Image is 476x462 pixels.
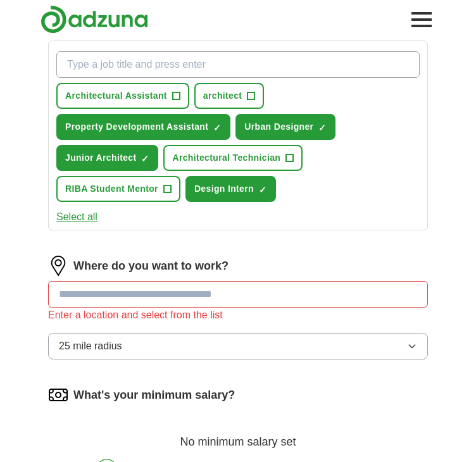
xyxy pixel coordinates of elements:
button: Junior Architect✓ [56,145,158,171]
button: RIBA Student Mentor [56,176,180,202]
button: Select all [56,209,97,225]
label: Where do you want to work? [73,258,229,275]
div: Enter a location and select from the list [48,308,428,323]
button: Property Development Assistant✓ [56,114,230,140]
button: architect [194,83,265,109]
span: 25 mile radius [59,339,122,354]
input: Type a job title and press enter [56,51,420,78]
button: 25 mile radius [48,333,428,359]
span: ✓ [259,185,266,195]
span: ✓ [318,123,326,133]
img: location.png [48,256,68,276]
span: Urban Designer [244,120,313,134]
span: RIBA Student Mentor [65,182,158,196]
button: Toggle main navigation menu [408,6,435,34]
span: Architectural Technician [172,151,280,165]
img: Adzuna logo [41,5,148,34]
span: Property Development Assistant [65,120,208,134]
span: ✓ [213,123,221,133]
label: What's your minimum salary? [73,387,235,404]
button: Architectural Technician [163,145,303,171]
span: ✓ [141,154,149,164]
button: Urban Designer✓ [235,114,335,140]
button: Architectural Assistant [56,83,189,109]
img: salary.png [48,385,68,405]
span: Architectural Assistant [65,89,167,103]
button: Design Intern✓ [185,176,276,202]
span: Design Intern [194,182,254,196]
span: architect [203,89,242,103]
span: Junior Architect [65,151,136,165]
div: No minimum salary set [48,420,428,451]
